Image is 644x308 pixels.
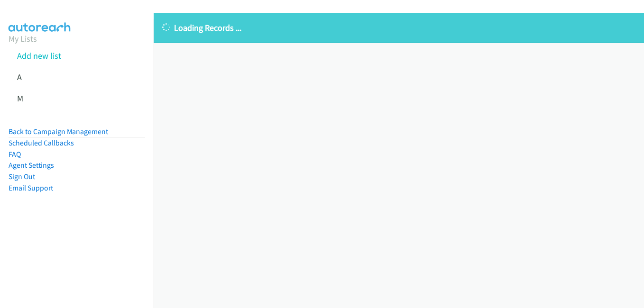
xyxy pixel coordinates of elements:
[9,183,53,192] a: Email Support
[17,72,22,82] a: A
[17,50,61,61] a: Add new list
[9,161,54,170] a: Agent Settings
[9,33,37,44] a: My Lists
[162,21,635,34] p: Loading Records ...
[17,93,23,104] a: M
[9,138,74,147] a: Scheduled Callbacks
[9,127,108,136] a: Back to Campaign Management
[9,150,21,159] a: FAQ
[9,172,35,181] a: Sign Out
